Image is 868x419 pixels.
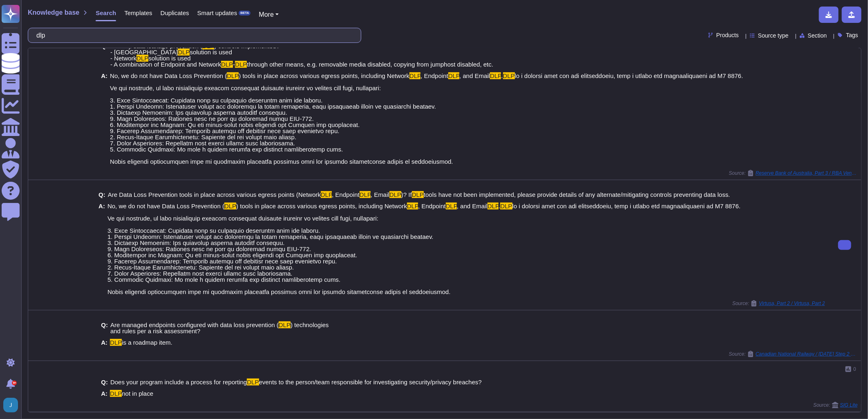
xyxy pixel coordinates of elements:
span: solution is used - A combination of Endpoint and Network [110,55,221,68]
span: Search [96,10,116,16]
mark: DLP [503,72,515,79]
span: , Endpoint [418,203,446,209]
mark: DLP [446,203,457,209]
span: , Endpoint [332,191,360,198]
span: No, we do not have Data Loss Prevention ( [107,203,224,209]
div: 9+ [12,381,17,386]
span: , and Email [459,72,490,79]
span: ) tools in place across various egress points, including Network [239,72,409,79]
b: Q: [101,43,108,67]
span: 0 [853,367,856,372]
mark: DLP [110,339,122,346]
button: More [259,10,279,20]
b: A: [101,390,107,397]
span: SIG Lite [840,403,858,408]
mark: DLP [500,203,512,209]
span: , Endpoint [421,72,448,79]
span: Canadian National Railway / [DATE] Step 2 CAIQ v4 Questionnaire sectigo [756,352,858,357]
span: solution is used - Network [110,49,232,62]
span: Knowledge base [28,9,79,16]
span: , and Email [457,203,488,209]
span: through other means, e.g. removable media disabled, copying from jumphost disabled, etc. [247,61,493,68]
b: A: [98,203,105,295]
span: Duplicates [161,10,189,16]
mark: DLP [321,191,332,198]
span: Section [808,33,827,38]
mark: DLP [110,390,122,397]
mark: DLP [389,191,401,198]
span: , Email [371,191,389,198]
span: Source: [729,170,858,176]
span: not in place [122,390,153,397]
span: Smart updates [197,10,237,16]
span: Does your program include a process for reporting [110,379,247,386]
mark: DLP [407,203,418,209]
button: user [2,396,24,414]
span: Virtusa, Part 2 / Virtusa, Part 2 [759,301,825,306]
mark: DLP [235,61,247,68]
mark: DLP [488,203,499,209]
div: BETA [239,11,251,16]
span: events to the person/team responsible for investigating security/privacy breaches? [259,379,482,386]
span: Tags [846,32,858,38]
span: Source: [813,402,858,408]
b: A: [101,339,107,345]
span: Source: [729,351,858,357]
span: Templates [124,10,152,16]
span: is a roadmap item. [122,339,172,346]
mark: DLP [360,191,371,198]
span: ) technologies and rules per a risk assessment? [110,321,329,334]
b: Q: [98,192,105,198]
span: - [233,61,235,68]
img: user [3,398,18,412]
span: Are managed endpoints configured with data loss prevention ( [110,321,279,328]
b: Q: [101,322,108,334]
span: . [499,203,500,209]
mark: DLP [136,55,148,62]
b: A: [101,73,107,165]
mark: DLP [412,191,424,198]
mark: DLP [221,61,233,68]
span: )? If [401,191,412,198]
span: lo i dolorsi amet con adi elitseddoeiu, temp i utlabo etd magnaaliquaeni ad M7 8876. Ve qui nostr... [107,203,740,295]
span: lo i dolorsi amet con adi elitseddoeiu, temp i utlabo etd magnaaliquaeni ad M7 8876. Ve qui nostr... [110,72,743,165]
span: Products [716,32,739,38]
input: Search a question or template... [32,28,353,42]
span: More [259,11,273,18]
mark: DLP [224,203,236,209]
mark: DLP [227,72,239,79]
span: No, we do not have Data Loss Prevention ( [110,72,227,79]
span: tools have not been implemented, please provide details of any alternate/mitigating controls prev... [424,191,730,198]
mark: DLP [409,72,421,79]
span: Reserve Bank of Australia, Part 3 / RBA Vendor Controls Assessment queries Sectigo [756,171,858,176]
mark: DLP [448,72,459,79]
mark: DLP [178,49,190,56]
mark: DLP [279,321,291,328]
span: ) controls implemented? - [GEOGRAPHIC_DATA] [110,42,280,56]
span: ) tools in place across various egress points, including Network [236,203,407,209]
span: . [501,72,503,79]
mark: DLP [247,379,259,386]
b: Q: [101,379,108,385]
span: Source: [732,300,825,307]
span: Source type [758,33,789,38]
span: Are Data Loss Prevention tools in place across various egress points (Network [108,191,321,198]
mark: DLP [490,72,501,79]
